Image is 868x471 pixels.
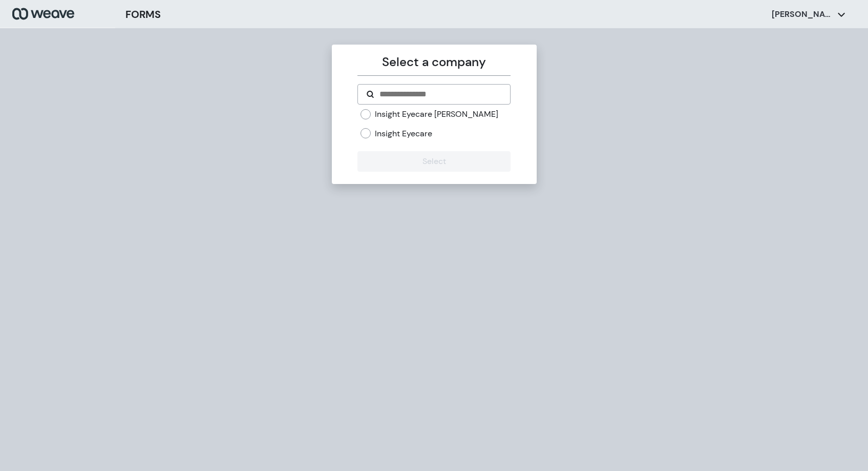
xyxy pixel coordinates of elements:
label: Insight Eyecare [PERSON_NAME] [375,109,498,120]
label: Insight Eyecare [375,128,432,139]
p: [PERSON_NAME] [772,9,833,20]
button: Select [357,151,511,172]
input: Search [378,88,502,100]
p: Select a company [357,53,511,71]
h3: FORMS [125,7,161,22]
